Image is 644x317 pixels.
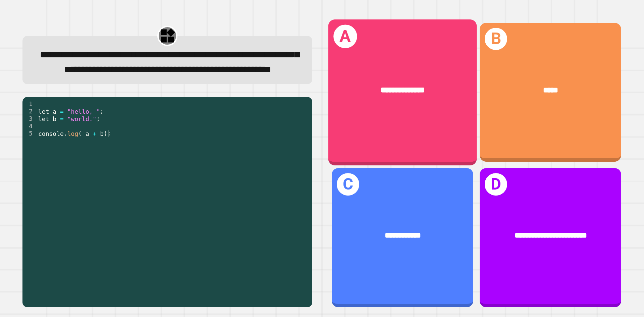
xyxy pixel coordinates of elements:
h1: B [485,28,507,50]
div: 2 [22,108,37,115]
div: 1 [22,100,37,108]
div: 4 [22,122,37,130]
div: 3 [22,115,37,122]
div: 5 [22,130,37,137]
h1: C [337,173,359,196]
h1: D [485,173,507,196]
h1: A [333,24,357,48]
